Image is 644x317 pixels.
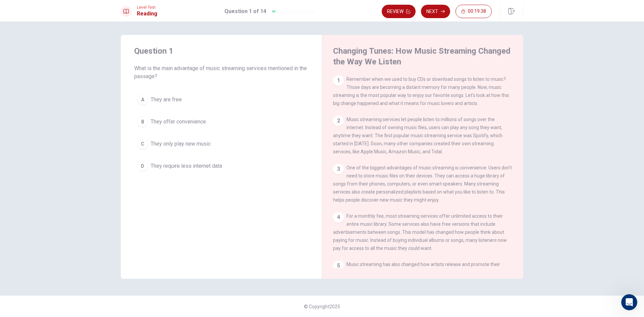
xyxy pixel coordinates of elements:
[333,165,512,203] span: One of the biggest advantages of music streaming is convenience. Users don't need to store music ...
[621,294,637,310] iframe: Intercom live chat
[137,161,148,171] div: D
[137,139,148,149] div: C
[333,260,344,271] div: 5
[421,5,450,18] button: Next
[104,111,112,119] img: Profile image for Fin
[333,164,344,174] div: 3
[90,209,134,236] button: Help
[10,150,124,169] div: CEFR Level Test Structure and Scoring System
[134,158,309,174] button: DThey require less internet data
[151,96,182,104] span: They are free
[134,113,309,130] button: BThey offer convenience
[7,102,127,127] div: Ask a questionAI Agent and team can helpProfile image for Fin
[14,108,102,115] div: Ask a question
[333,117,502,154] span: Music streaming services let people listen to millions of songs over the internet. Instead of own...
[468,9,486,14] span: 00:19:38
[14,172,112,186] div: I lost my test due to a technical error (CEFR Level Test)
[134,91,309,108] button: AThey are free
[10,169,124,189] div: I lost my test due to a technical error (CEFR Level Test)
[134,136,309,152] button: CThey only play new music
[14,137,54,144] span: Search for help
[333,213,507,251] span: For a monthly fee, most streaming services offer unlimited access to their entire music library. ...
[151,118,206,126] span: They offer convenience
[137,10,157,18] h1: Reading
[137,94,148,105] div: A
[115,11,127,23] div: Close
[15,226,30,231] span: Home
[56,226,79,231] span: Messages
[45,209,89,236] button: Messages
[151,162,222,170] span: They require less internet data
[333,262,510,299] span: Music streaming has also changed how artists release and promote their music. In the past, artist...
[333,212,344,223] div: 4
[455,5,492,18] button: 00:19:38
[333,76,509,106] span: Remember when we used to buy CDs or download songs to listen to music? Those days are becoming a ...
[14,115,102,122] div: AI Agent and team can help
[134,64,309,81] span: What is the main advantage of music streaming services mentioned in the passage?
[151,140,211,148] span: They only play new music
[382,5,416,18] button: Review
[106,226,117,231] span: Help
[333,115,344,126] div: 2
[137,116,148,127] div: B
[333,46,511,67] h4: Changing Tunes: How Music Streaming Changed the Way We Listen
[10,134,124,147] button: Search for help
[14,153,112,167] div: CEFR Level Test Structure and Scoring System
[134,46,309,56] h4: Question 1
[224,7,266,15] h1: Question 1 of 14
[13,82,121,93] p: How can we help?
[13,48,121,82] p: Hey Master. Welcome to EduSynch!
[137,5,157,10] span: Level Test
[304,304,340,309] span: © Copyright 2025
[333,75,344,86] div: 1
